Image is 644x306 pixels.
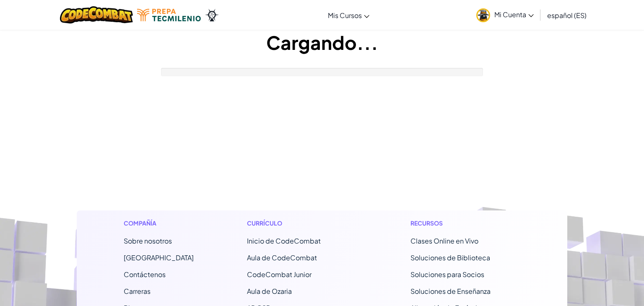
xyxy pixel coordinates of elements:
[410,219,521,228] h1: Recursos
[547,11,587,20] span: español (ES)
[124,236,172,245] a: Sobre nosotros
[410,253,490,262] a: Soluciones de Biblioteca
[205,9,218,21] img: Ozaria
[472,2,538,28] a: Mi Cuenta
[137,9,201,21] img: Tecmilenio logo
[543,4,591,26] a: español (ES)
[124,270,166,279] span: Contáctenos
[247,219,357,228] h1: Currículo
[247,253,317,262] a: Aula de CodeCombat
[124,253,194,262] a: [GEOGRAPHIC_DATA]
[247,287,292,296] a: Aula de Ozaria
[124,219,194,228] h1: Compañía
[494,10,534,19] span: Mi Cuenta
[410,287,491,296] a: Soluciones de Enseñanza
[410,270,484,279] a: Soluciones para Socios
[124,287,151,296] a: Carreras
[60,6,133,23] img: CodeCombat logo
[328,11,362,20] span: Mis Cursos
[247,270,312,279] a: CodeCombat Junior
[247,236,321,245] span: Inicio de CodeCombat
[324,4,374,26] a: Mis Cursos
[410,236,478,245] a: Clases Online en Vivo
[476,8,490,22] img: avatar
